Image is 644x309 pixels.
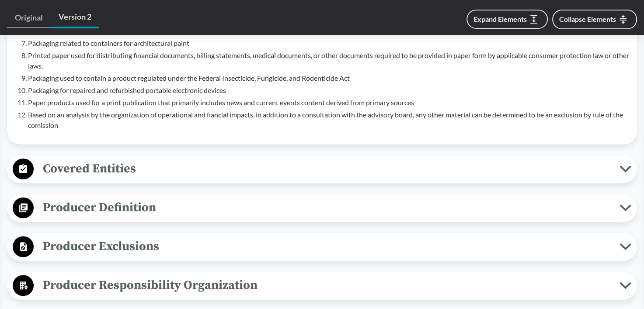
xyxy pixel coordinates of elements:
li: Paper products used for a print publication that primarily includes news and current events conte... [28,97,630,108]
span: Covered Entities [34,159,620,179]
button: Producer Exclusions [10,236,634,258]
li: Based on an analysis by the organization of operational and fiancial impacts, in addition to a co... [28,110,630,130]
li: Packaging related to containers for architectural paint [28,38,630,48]
span: Producer Exclusions [34,237,620,256]
button: Collapse Elements [552,10,637,29]
li: Printed paper used for distributing financial documents, billing statements, medical documents, o... [28,50,630,71]
a: Original [7,8,51,28]
li: Packaging used to contain a product regulated under the Federal Insecticide, Fungicide, and Roden... [28,73,630,83]
a: Version 2 [51,7,99,28]
li: Packaging for repaired and refurbished portable electronic devices [28,85,630,96]
button: Producer Responsibility Organization [10,275,634,297]
button: Covered Entities [10,158,634,180]
span: Producer Definition [34,198,620,217]
button: Producer Definition [10,197,634,219]
span: Producer Responsibility Organization [34,275,620,295]
button: Expand Elements [466,10,548,29]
